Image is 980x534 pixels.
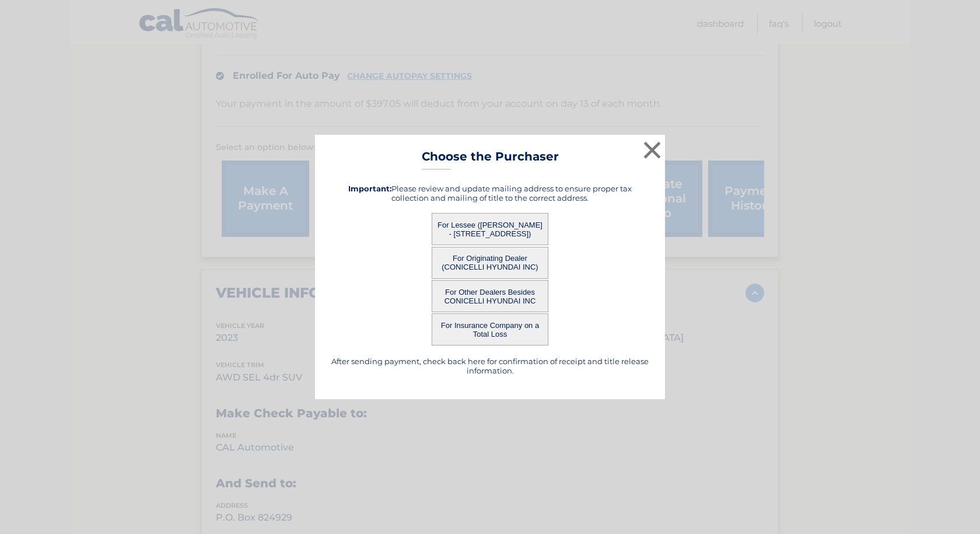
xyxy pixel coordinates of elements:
button: For Other Dealers Besides CONICELLI HYUNDAI INC [432,280,548,312]
button: For Lessee ([PERSON_NAME] - [STREET_ADDRESS]) [432,213,548,245]
h3: Choose the Purchaser [422,149,559,170]
h5: After sending payment, check back here for confirmation of receipt and title release information. [330,357,650,375]
h5: Please review and update mailing address to ensure proper tax collection and mailing of title to ... [330,184,650,203]
button: For Insurance Company on a Total Loss [432,313,548,345]
button: For Originating Dealer (CONICELLI HYUNDAI INC) [432,247,548,279]
strong: Important: [348,184,391,193]
button: × [640,138,664,162]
